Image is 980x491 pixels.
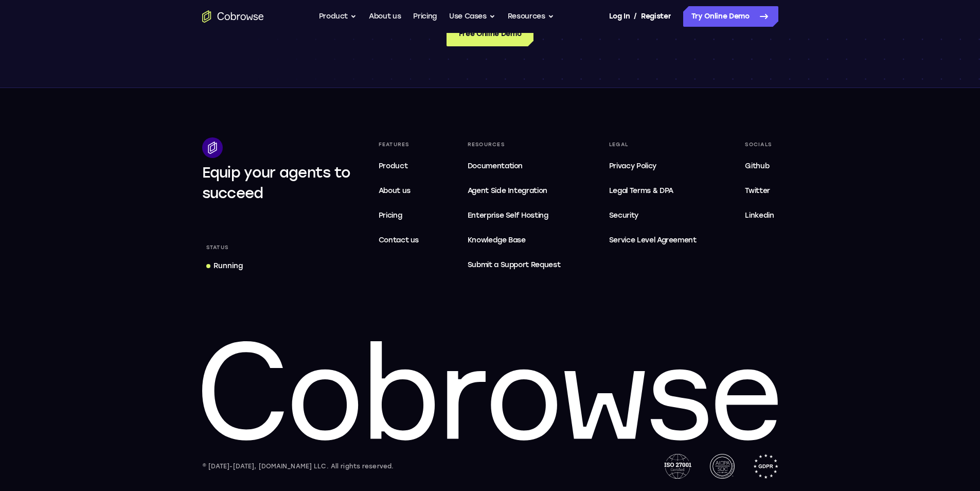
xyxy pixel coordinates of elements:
a: Service Level Agreement [605,230,701,251]
div: © [DATE]-[DATE], [DOMAIN_NAME] LLC. All rights reserved. [202,461,394,471]
img: ISO [664,454,691,479]
span: Submit a Support Request [468,259,561,271]
div: Socials [741,137,778,152]
a: Pricing [413,6,437,27]
span: Pricing [379,211,402,220]
a: Knowledge Base [464,230,565,251]
a: Free Online Demo [447,22,533,46]
a: About us [369,6,401,27]
a: Privacy Policy [605,156,701,177]
span: Contact us [379,236,419,244]
span: Documentation [468,162,523,170]
a: Register [641,6,671,27]
img: GDPR [753,454,778,479]
div: Resources [464,137,565,152]
a: Documentation [464,156,565,177]
span: Legal Terms & DPA [609,186,673,195]
div: Legal [605,137,701,152]
a: Submit a Support Request [464,255,565,275]
div: Running [213,261,243,271]
button: Product [319,6,357,27]
a: Twitter [741,181,778,201]
a: Contact us [375,230,423,251]
span: Product [379,162,408,170]
button: Use Cases [449,6,495,27]
a: Running [202,257,247,275]
span: Equip your agents to succeed [202,164,351,202]
img: AICPA SOC [710,454,735,479]
a: Linkedin [741,205,778,226]
span: Twitter [745,186,770,195]
span: Privacy Policy [609,162,656,170]
a: Product [375,156,423,177]
div: Status [202,240,233,255]
span: / [634,10,637,23]
span: Security [609,211,638,220]
span: Agent Side Integration [468,185,561,197]
a: Enterprise Self Hosting [464,205,565,226]
a: Agent Side Integration [464,181,565,201]
a: Security [605,205,701,226]
a: About us [375,181,423,201]
span: Enterprise Self Hosting [468,209,561,222]
span: Service Level Agreement [609,234,697,247]
a: Github [741,156,778,177]
span: About us [379,186,411,195]
button: Resources [508,6,554,27]
div: Features [375,137,423,152]
a: Go to the home page [202,10,264,23]
a: Try Online Demo [683,6,778,27]
span: Github [745,162,769,170]
a: Log In [609,6,630,27]
a: Pricing [375,205,423,226]
span: Knowledge Base [468,236,526,244]
span: Linkedin [745,211,774,220]
a: Legal Terms & DPA [605,181,701,201]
